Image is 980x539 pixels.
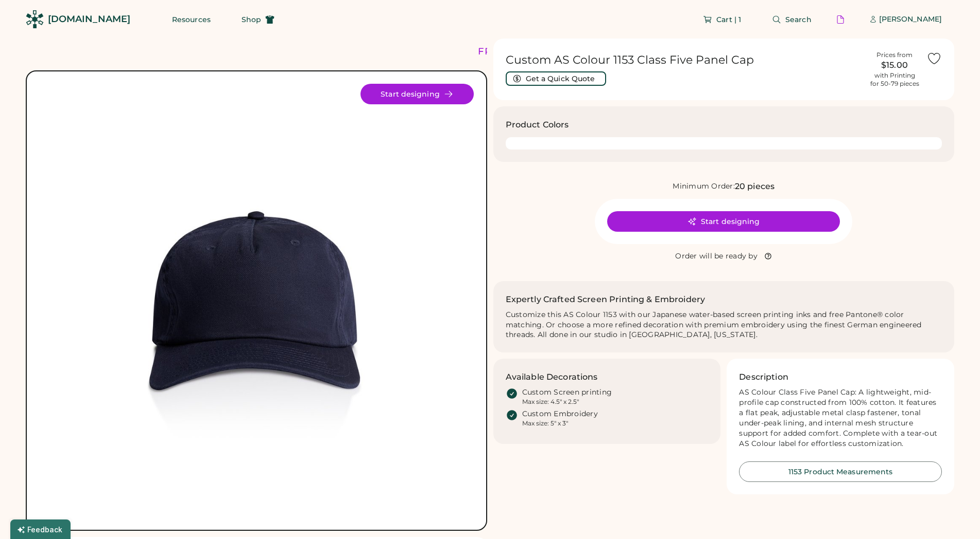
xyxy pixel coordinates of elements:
div: Custom Embroidery [522,409,598,419]
div: with Printing for 50-79 pieces [870,71,919,88]
button: Search [760,9,824,30]
div: $15.00 [869,59,920,71]
h1: Custom AS Colour 1153 Class Five Panel Cap [506,53,863,67]
div: [PERSON_NAME] [879,14,942,25]
div: Prices from [876,51,913,59]
span: Cart | 1 [716,16,741,23]
button: Resources [160,9,223,30]
div: [DOMAIN_NAME] [48,13,130,26]
div: Customize this AS Colour 1153 with our Japanese water-based screen printing inks and free Pantone... [506,310,942,341]
div: Max size: 4.5" x 2.5" [522,398,579,406]
div: 20 pieces [735,180,775,193]
div: Custom Screen printing [522,387,612,398]
button: Cart | 1 [691,9,753,30]
h3: Available Decorations [506,371,598,383]
img: Rendered Logo - Screens [26,10,44,28]
div: Minimum Order: [673,181,735,192]
span: Search [785,16,812,23]
span: Shop [242,16,261,23]
div: FREE SHIPPING [478,45,566,59]
h2: Expertly Crafted Screen Printing & Embroidery [506,293,706,306]
div: AS Colour Class Five Panel Cap: A lightweight, mid-profile cap constructed from 100% cotton. It f... [739,387,942,449]
button: Shop [229,9,287,30]
div: 1153 Style Image [39,84,474,517]
div: Order will be ready by [675,251,758,262]
div: Max size: 5" x 3" [522,419,568,428]
button: Get a Quick Quote [506,71,606,86]
img: AS Colour 1153 Product Image [39,84,474,517]
button: Start designing [360,84,474,104]
h3: Description [739,371,788,383]
button: Start designing [607,211,840,232]
button: 1153 Product Measurements [739,461,942,482]
h3: Product Colors [506,119,569,131]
